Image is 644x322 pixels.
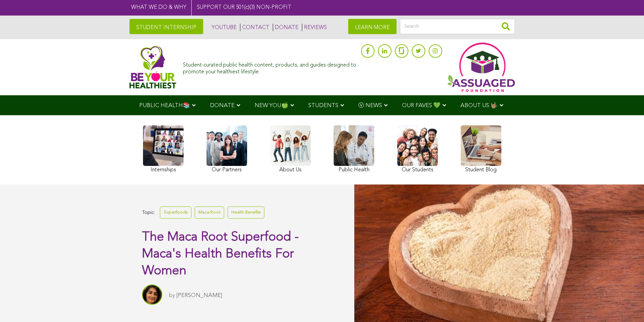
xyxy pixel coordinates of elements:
span: OUR FAVES 💚 [402,103,440,108]
a: YOUTUBE [210,24,237,31]
input: Search [400,19,515,34]
span: Ⓥ NEWS [358,103,382,108]
div: Student-curated public health content, products, and guides designed to promote your healthiest l... [183,59,357,75]
a: LEARN MORE [348,19,397,34]
a: Superfoods [160,206,191,218]
a: [PERSON_NAME] [176,293,222,298]
span: The Maca Root Superfood - Maca's Health Benefits For Women [142,231,299,277]
span: PUBLIC HEALTH📚 [139,103,190,108]
span: ABOUT US 🤟🏽 [460,103,498,108]
img: Sitara Darvish [142,284,162,305]
a: Maca Root [195,206,224,218]
span: DONATE [210,103,235,108]
a: Health Benefits [228,206,264,218]
div: Navigation Menu [129,95,515,115]
img: Assuaged [129,46,176,89]
a: DONATE [273,24,299,31]
span: STUDENTS [308,103,338,108]
iframe: Chat Widget [610,290,644,322]
span: NEW YOU🍏 [255,103,288,108]
a: CONTACT [240,24,269,31]
a: STUDENT INTERNSHIP [129,19,203,34]
span: Topic: [142,208,155,217]
a: REVIEWS [302,24,327,31]
img: Assuaged App [447,43,515,92]
span: by [169,293,175,298]
img: glassdoor [399,47,404,54]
